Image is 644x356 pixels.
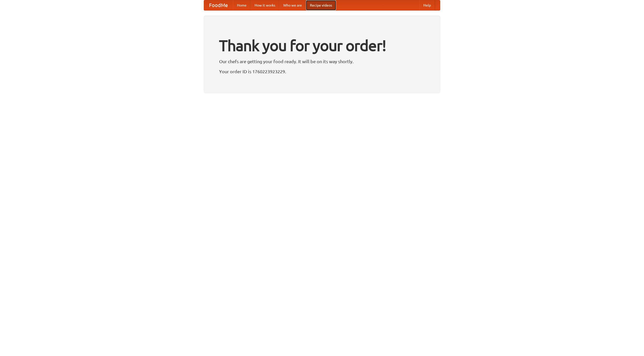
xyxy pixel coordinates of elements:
a: Home [233,0,251,10]
a: Help [419,0,435,10]
a: FoodMe [204,0,233,10]
p: Our chefs are getting your food ready. It will be on its way shortly. [219,58,425,65]
h1: Thank you for your order! [219,33,425,58]
a: How it works [251,0,279,10]
a: Who we are [279,0,306,10]
p: Your order ID is 1760223923229. [219,68,425,75]
a: Recipe videos [306,0,336,10]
